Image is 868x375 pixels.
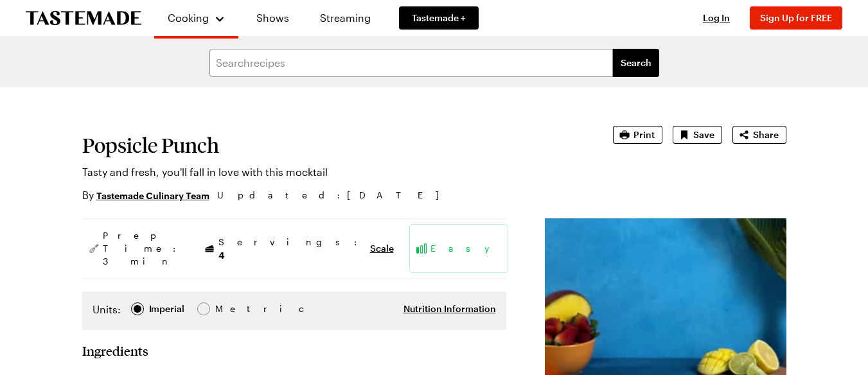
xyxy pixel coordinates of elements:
p: Tasty and fresh, you'll fall in love with this mocktail [82,164,577,180]
span: Tastemade + [412,12,466,24]
button: Cooking [167,5,226,31]
button: Print [613,126,662,144]
button: Scale [370,242,394,255]
span: Metric [215,302,244,316]
button: Save recipe [673,126,722,144]
span: Log In [703,12,730,23]
button: Share [732,126,786,144]
div: Imperial Metric [93,302,242,320]
a: Tastemade + [399,6,479,30]
span: 4 [218,249,224,261]
button: Sign Up for FREE [750,6,842,30]
span: Print [633,128,655,141]
button: Log In [691,12,742,24]
span: Share [753,128,779,141]
button: filters [613,49,659,77]
div: Imperial [149,302,184,316]
h2: Ingredients [82,343,148,358]
a: To Tastemade Home Page [26,11,141,26]
span: Save [693,128,714,141]
button: Nutrition Information [403,302,496,315]
span: Easy [430,242,502,255]
span: Cooking [168,12,209,24]
span: Prep Time: 3 min [103,229,182,268]
span: Updated : [DATE] [217,188,452,202]
a: Tastemade Culinary Team [96,188,209,202]
h1: Popsicle Punch [82,134,577,157]
div: Metric [215,302,242,316]
span: Search [621,57,651,69]
span: Imperial [149,302,186,316]
label: Units: [93,302,121,317]
p: By [82,187,209,203]
span: Sign Up for FREE [760,12,832,23]
span: Servings: [218,236,364,262]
